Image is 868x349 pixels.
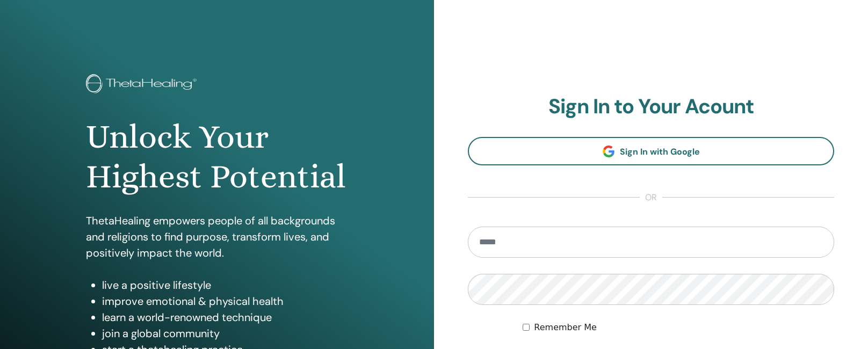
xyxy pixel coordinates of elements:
label: Remember Me [534,321,597,334]
span: Sign In with Google [620,146,700,157]
li: join a global community [102,325,349,341]
li: learn a world-renowned technique [102,309,349,325]
h2: Sign In to Your Acount [468,94,834,119]
div: Keep me authenticated indefinitely or until I manually logout [523,321,834,334]
p: ThetaHealing empowers people of all backgrounds and religions to find purpose, transform lives, a... [86,213,349,261]
li: improve emotional & physical health [102,293,349,309]
h1: Unlock Your Highest Potential [86,117,349,197]
a: Sign In with Google [468,137,834,165]
li: live a positive lifestyle [102,277,349,293]
span: or [640,191,662,204]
